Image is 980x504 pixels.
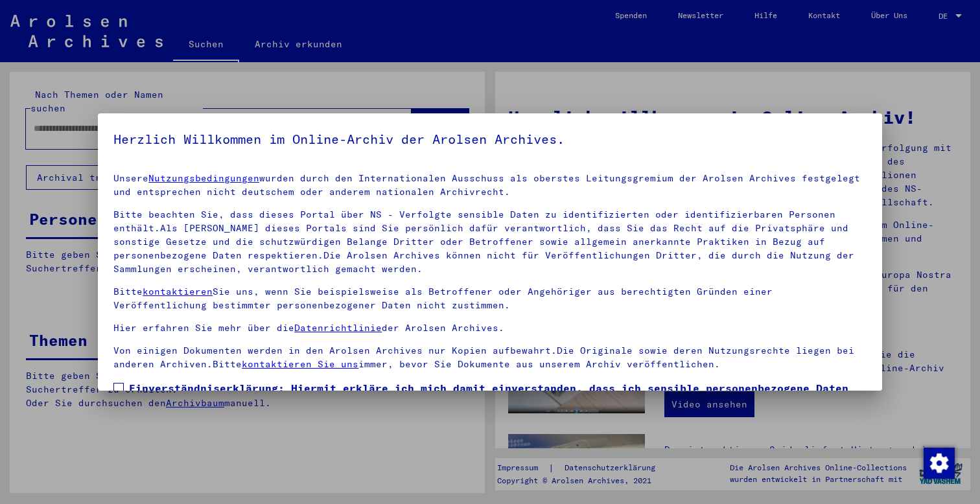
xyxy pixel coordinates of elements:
[924,448,955,479] img: Zustimmung ändern
[113,129,867,150] h5: Herzlich Willkommen im Online-Archiv der Arolsen Archives.
[148,172,259,184] a: Nutzungsbedingungen
[113,208,867,276] p: Bitte beachten Sie, dass dieses Portal über NS - Verfolgte sensible Daten zu identifizierten oder...
[294,322,382,334] a: Datenrichtlinie
[143,286,213,297] a: kontaktieren
[113,321,867,335] p: Hier erfahren Sie mehr über die der Arolsen Archives.
[113,344,867,371] p: Von einigen Dokumenten werden in den Arolsen Archives nur Kopien aufbewahrt.Die Originale sowie d...
[923,447,954,478] div: Zustimmung ändern
[129,380,867,442] span: Einverständniserklärung: Hiermit erkläre ich mich damit einverstanden, dass ich sensible personen...
[242,358,358,370] a: kontaktieren Sie uns
[113,172,867,199] p: Unsere wurden durch den Internationalen Ausschuss als oberstes Leitungsgremium der Arolsen Archiv...
[113,285,867,312] p: Bitte Sie uns, wenn Sie beispielsweise als Betroffener oder Angehöriger aus berechtigten Gründen ...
